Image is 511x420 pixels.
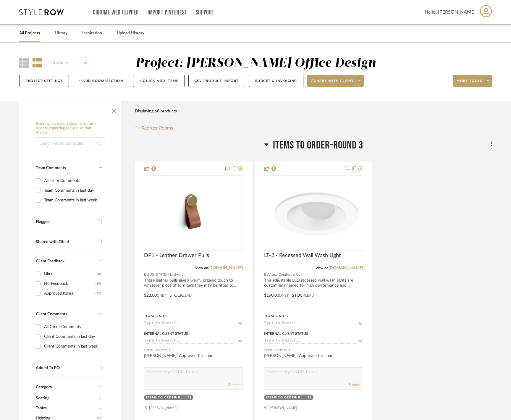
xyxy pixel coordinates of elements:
a: Chrome Web Clipper [93,10,139,15]
img: DP1 - Leather Drawer Pulls [156,176,230,250]
div: (12) [96,289,101,298]
div: Items to Order-Round 3 [266,395,305,400]
div: Displaying 68 products [135,105,177,117]
div: Internal Client Status [144,331,188,336]
div: [PERSON_NAME]: Approved this item. [144,353,243,365]
div: Added To PO [36,366,94,371]
button: More tools [453,75,492,87]
a: Support [196,10,214,15]
div: Team Status [144,314,168,319]
div: (8) [307,395,312,400]
span: Share with client [311,79,354,88]
button: Share with client [307,75,364,87]
button: CSV Product Import [188,75,245,87]
div: Items to Order-Round 3 [146,395,185,400]
span: Reorder Rooms [142,125,173,132]
div: (2) [97,269,101,279]
input: Type to Search… [144,338,236,344]
img: LT-2 - Recessed Wall Wash Light [265,181,362,245]
span: View on [316,266,329,270]
input: Type to Search… [264,338,356,344]
span: (7) [99,403,102,413]
button: Budget & Invoicing [249,75,303,87]
span: By [144,272,148,277]
div: No Feedback [44,279,96,288]
span: Hello, [PERSON_NAME] [425,9,476,16]
span: Client Feedback [36,259,64,263]
div: Client Comments in last day [44,332,101,341]
span: Seating [36,393,97,403]
input: Search within 68 results [36,138,105,149]
button: Submit [349,382,360,387]
div: Shared with Client [36,240,94,245]
button: Project Settings [19,75,69,87]
div: (3) [187,395,192,400]
span: [US_STATE] Hardware [148,272,183,277]
span: Category [36,385,52,390]
span: Visual Comfort & Co. [268,272,301,277]
button: Submit [228,382,240,387]
input: Type to Search… [144,321,236,327]
span: By [264,272,268,277]
div: Internal Client Status [264,331,308,336]
a: Library [55,29,67,37]
span: View on [195,266,208,270]
span: More tools [457,79,482,88]
div: Flagged [36,219,94,224]
div: Team Comments in last week [44,196,101,205]
h6: Filter by keyword, category or name prior to exporting to Excel or Bulk Actions [36,122,105,135]
div: [PERSON_NAME]: Approved this item. [264,353,363,365]
a: Upload History [117,29,144,37]
span: LT-2 - Recessed Wall Wash Light [264,252,341,259]
div: (20) [96,279,101,288]
span: Tables [36,403,97,413]
div: Team Comments in last day [44,186,101,195]
a: Import Pinterest [148,10,187,15]
a: [DOMAIN_NAME] [208,266,243,270]
div: Client Comments in last week [44,342,101,351]
input: Type to Search… [264,321,356,327]
div: Approved Items [44,289,96,298]
button: + Quick Add Items [133,75,185,87]
button: Reorder Rooms [135,125,173,132]
span: (7) [99,393,102,403]
button: Close [108,104,120,116]
span: DP1 - Leather Drawer Pulls [144,252,209,259]
span: Team Comments [36,166,66,170]
button: + Add Room/Section [73,75,129,87]
div: All Team Comments [44,176,101,185]
span: Items to Order-Round 3 [273,139,363,152]
a: Inspiration [82,29,102,37]
div: Liked [44,269,97,279]
div: All Client Comments [44,322,101,332]
div: Team Status [264,314,288,319]
a: All Projects [19,29,40,37]
div: Project: [PERSON_NAME] Office Design [135,57,376,70]
a: [DOMAIN_NAME] [329,266,363,270]
span: Client Comments [36,312,67,316]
